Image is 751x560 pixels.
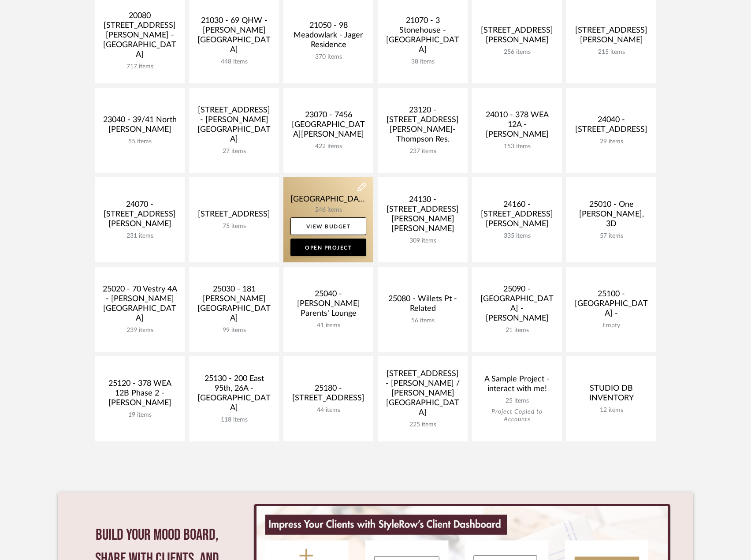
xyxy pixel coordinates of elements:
div: 24040 - [STREET_ADDRESS] [573,115,649,138]
div: STUDIO DB INVENTORY [573,384,649,407]
div: [STREET_ADDRESS][PERSON_NAME] [573,26,649,49]
div: 75 items [196,223,272,230]
div: 237 items [385,148,461,155]
div: 25 items [479,397,555,405]
div: 44 items [290,407,366,414]
div: 448 items [196,58,272,66]
div: 25130 - 200 East 95th, 26A - [GEOGRAPHIC_DATA] [196,374,272,416]
div: 215 items [573,49,649,56]
div: 25090 - [GEOGRAPHIC_DATA] - [PERSON_NAME] [479,284,555,327]
div: 21 items [479,327,555,334]
div: 717 items [102,63,178,71]
div: [STREET_ADDRESS] - [PERSON_NAME] / [PERSON_NAME][GEOGRAPHIC_DATA] [385,369,461,421]
div: 231 items [102,232,178,240]
div: 57 items [573,232,649,240]
div: 25080 - Willets Pt - Related [385,294,461,317]
div: 23040 - 39/41 North [PERSON_NAME] [102,115,178,138]
div: 309 items [385,237,461,245]
div: 335 items [479,232,555,240]
div: 24160 - [STREET_ADDRESS][PERSON_NAME] [479,200,555,232]
div: 239 items [102,327,178,334]
div: 422 items [290,143,366,150]
div: 256 items [479,49,555,56]
div: 25180 - [STREET_ADDRESS] [290,384,366,407]
div: 55 items [102,138,178,146]
div: 99 items [196,327,272,334]
div: 25010 - One [PERSON_NAME], 3D [573,200,649,232]
div: 21050 - 98 Meadowlark - Jager Residence [290,21,366,53]
div: 225 items [385,421,461,429]
div: 24130 - [STREET_ADDRESS][PERSON_NAME][PERSON_NAME] [385,195,461,237]
div: 29 items [573,138,649,146]
div: A Sample Project - interact with me! [479,374,555,397]
div: 12 items [573,407,649,414]
div: 24010 - 378 WEA 12A - [PERSON_NAME] [479,110,555,143]
div: 41 items [290,322,366,329]
div: [STREET_ADDRESS] [196,209,272,223]
div: 25020 - 70 Vestry 4A - [PERSON_NAME][GEOGRAPHIC_DATA] [102,284,178,327]
div: 370 items [290,53,366,61]
div: Empty [573,322,649,329]
div: 25030 - 181 [PERSON_NAME][GEOGRAPHIC_DATA] [196,284,272,327]
div: 56 items [385,317,461,325]
div: 19 items [102,411,178,419]
div: 23120 - [STREET_ADDRESS][PERSON_NAME]-Thompson Res. [385,105,461,148]
div: 25040 - [PERSON_NAME] Parents' Lounge [290,289,366,322]
div: 21030 - 69 QHW - [PERSON_NAME][GEOGRAPHIC_DATA] [196,16,272,58]
div: 24070 - [STREET_ADDRESS][PERSON_NAME] [102,200,178,232]
div: [STREET_ADDRESS] - [PERSON_NAME][GEOGRAPHIC_DATA] [196,105,272,148]
div: 21070 - 3 Stonehouse - [GEOGRAPHIC_DATA] [385,16,461,58]
div: 25120 - 378 WEA 12B Phase 2 - [PERSON_NAME] [102,379,178,411]
div: 23070 - 7456 [GEOGRAPHIC_DATA][PERSON_NAME] [290,110,366,143]
a: View Budget [290,217,366,235]
div: [STREET_ADDRESS][PERSON_NAME] [479,26,555,49]
div: 27 items [196,148,272,155]
div: Project Copied to Accounts [479,408,555,423]
div: 118 items [196,416,272,424]
div: 153 items [479,143,555,150]
div: 25100 - [GEOGRAPHIC_DATA] - [573,289,649,322]
a: Open Project [290,239,366,256]
div: 20080 [STREET_ADDRESS][PERSON_NAME] - [GEOGRAPHIC_DATA] [102,11,178,63]
div: 38 items [385,58,461,66]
